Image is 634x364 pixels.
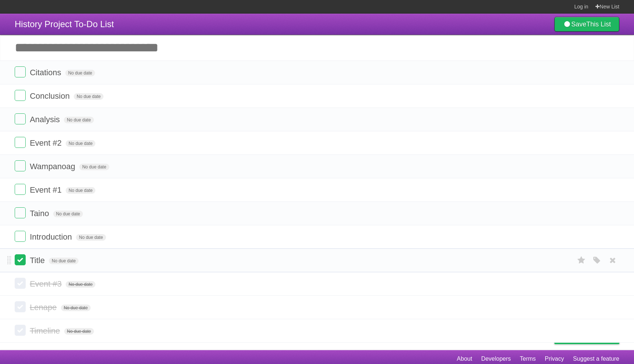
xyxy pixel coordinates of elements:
label: Done [15,137,26,148]
span: No due date [61,305,91,311]
span: No due date [64,117,94,123]
span: Wampanoag [30,162,77,171]
label: Done [15,90,26,101]
span: Conclusion [30,91,72,101]
label: Done [15,66,26,77]
span: No due date [53,211,83,217]
span: Taino [30,209,51,218]
span: Buy me a coffee [570,331,616,344]
span: Citations [30,68,63,77]
label: Star task [575,254,589,266]
label: Done [15,254,26,265]
span: No due date [79,164,109,170]
span: Event #2 [30,138,63,148]
label: Done [15,231,26,242]
span: No due date [64,328,94,335]
label: Done [15,184,26,195]
span: Event #1 [30,185,63,194]
label: Done [15,325,26,336]
span: No due date [49,258,79,264]
span: No due date [74,93,103,100]
span: No due date [76,234,106,241]
span: Timeline [30,326,62,335]
label: Done [15,207,26,218]
span: History Project To-Do List [15,19,114,29]
label: Done [15,278,26,289]
span: Analysis [30,115,62,124]
span: Title [30,256,47,265]
label: Done [15,301,26,312]
span: No due date [65,70,95,76]
span: Introduction [30,232,74,241]
span: Event #3 [30,279,63,288]
a: SaveThis List [554,17,619,32]
span: No due date [66,281,95,288]
label: Done [15,160,26,171]
span: No due date [66,187,95,194]
b: This List [586,21,611,28]
span: Lenape [30,303,58,312]
span: No due date [66,140,95,147]
label: Done [15,113,26,124]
